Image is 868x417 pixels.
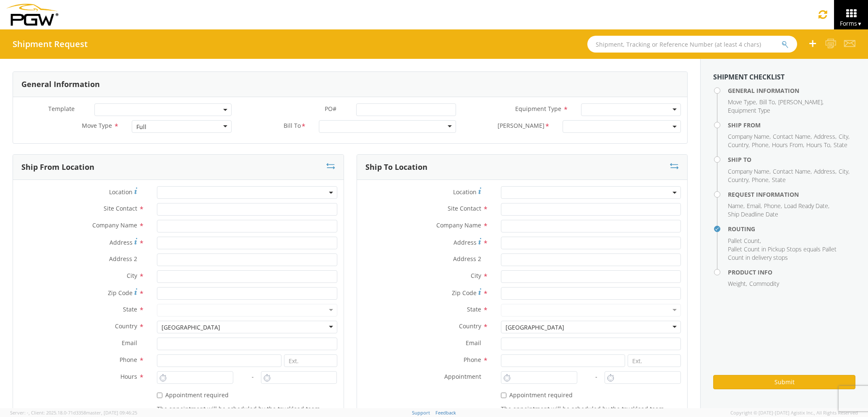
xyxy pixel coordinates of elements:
[108,289,133,297] span: Zip Code
[452,289,477,297] span: Zip Code
[728,226,855,232] h4: Routing
[471,272,481,280] span: City
[728,98,757,106] li: ,
[728,156,855,163] h4: Ship To
[814,132,837,141] li: ,
[728,202,743,210] span: Name
[728,87,855,94] h4: General Information
[728,210,778,218] span: Ship Deadline Date
[109,188,133,196] span: Location
[814,167,835,175] span: Address
[839,167,848,175] span: City
[773,167,812,176] li: ,
[464,356,481,364] span: Phone
[773,132,811,140] span: Contact Name
[752,176,770,184] li: ,
[92,221,137,229] span: Company Name
[728,280,746,288] span: Weight
[501,393,506,398] input: Appointment required
[772,141,803,149] span: Hours From
[109,255,137,263] span: Address 2
[728,280,747,288] li: ,
[10,409,30,416] span: Server: -
[587,36,797,53] input: Shipment, Tracking or Reference Number (at least 4 chars)
[728,132,769,140] span: Company Name
[713,72,785,82] strong: Shipment Checklist
[501,405,664,413] span: The appointment will be scheduled by the truckload team
[466,339,481,347] span: Email
[122,339,137,347] span: Email
[453,255,481,263] span: Address 2
[728,191,855,198] h4: Request Information
[13,40,88,49] h4: Shipment Request
[506,323,564,332] div: [GEOGRAPHIC_DATA]
[730,409,858,416] span: Copyright © [DATE]-[DATE] Agistix Inc., All Rights Reserved
[728,141,750,149] li: ,
[806,141,832,149] li: ,
[365,163,427,172] h3: Ship To Location
[136,123,146,131] div: Full
[773,132,812,141] li: ,
[412,409,430,416] a: Support
[713,375,855,389] button: Submit
[814,132,835,140] span: Address
[840,19,862,27] span: Forms
[728,237,761,245] li: ,
[728,245,837,261] span: Pallet Count in Pickup Stops equals Pallet Count in delivery stops
[120,372,137,380] span: Hours
[759,98,775,106] span: Bill To
[806,141,830,149] span: Hours To
[772,176,786,184] span: State
[752,176,769,184] span: Phone
[444,372,481,380] span: Appointment
[728,106,770,114] span: Equipment Type
[778,98,824,106] li: ,
[284,121,301,131] span: Bill To
[728,122,855,128] h4: Ship From
[839,132,850,141] li: ,
[123,305,137,313] span: State
[764,202,781,210] span: Phone
[115,322,137,330] span: Country
[728,269,855,275] h4: Product Info
[21,80,100,89] h3: General Information
[453,188,477,196] span: Location
[436,221,481,229] span: Company Name
[109,238,133,246] span: Address
[857,20,862,27] span: ▼
[515,105,561,113] span: Equipment Type
[86,409,137,416] span: master, [DATE] 09:46:25
[728,237,760,245] span: Pallet Count
[467,305,481,313] span: State
[448,204,481,212] span: Site Contact
[104,204,137,212] span: Site Contact
[454,238,477,246] span: Address
[252,372,254,380] span: -
[127,272,137,280] span: City
[21,163,94,172] h3: Ship From Location
[772,141,804,149] li: ,
[747,202,762,210] li: ,
[728,167,771,176] li: ,
[435,409,456,416] a: Feedback
[784,202,828,210] span: Load Ready Date
[728,98,756,106] span: Move Type
[157,393,162,398] input: Appointment required
[728,167,769,175] span: Company Name
[784,202,829,210] li: ,
[728,141,748,149] span: Country
[325,105,336,113] span: PO#
[29,409,30,416] span: ,
[284,354,337,367] input: Ext.
[747,202,761,210] span: Email
[6,4,58,26] img: pgw-form-logo-1aaa8060b1cc70fad034.png
[759,98,776,106] li: ,
[728,176,750,184] li: ,
[498,121,545,131] span: Bill Code
[834,141,847,149] span: State
[814,167,837,176] li: ,
[728,176,748,184] span: Country
[839,167,850,176] li: ,
[459,322,481,330] span: Country
[728,132,771,141] li: ,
